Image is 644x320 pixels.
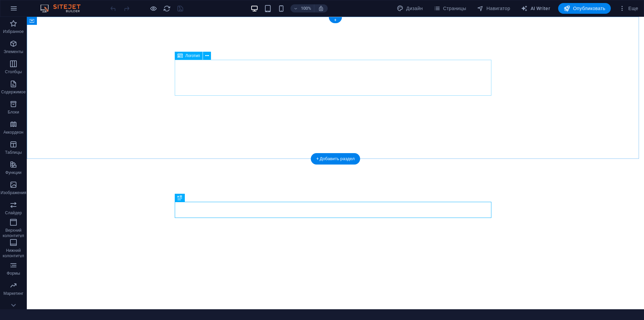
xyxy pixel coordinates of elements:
p: Функции [5,170,21,175]
img: Editor Logo [39,4,89,12]
span: Логотип [185,54,200,58]
button: Опубликовать [558,3,611,14]
p: Аккордеон [3,130,23,135]
div: + Добавить раздел [311,153,360,165]
span: Еще [619,5,638,12]
span: Дизайн [397,5,423,12]
span: Страницы [434,5,466,12]
button: Нажмите здесь, чтобы выйти из режима предварительного просмотра и продолжить редактирование [149,4,157,12]
button: Навигатор [474,3,513,14]
p: Слайдер [5,210,22,216]
p: Изображения [1,190,26,195]
span: Опубликовать [563,5,605,12]
h6: 100% [301,4,311,12]
p: Столбцы [5,69,22,75]
div: + [329,17,342,23]
span: Навигатор [477,5,510,12]
button: Дизайн [394,3,426,14]
button: reload [163,4,171,12]
p: Формы [7,271,20,276]
p: Содержимое [1,89,26,95]
i: Перезагрузить страницу [163,5,171,12]
span: AI Writer [521,5,550,12]
button: 100% [290,4,314,12]
p: Элементы [4,49,23,54]
p: Избранное [3,29,24,34]
button: Еще [616,3,641,14]
i: При изменении размера уровень масштабирования подстраивается автоматически в соответствии с выбра... [318,5,324,11]
button: Страницы [431,3,469,14]
p: Блоки [8,109,19,115]
p: Таблицы [5,150,22,155]
button: AI Writer [518,3,553,14]
div: Дизайн (Ctrl+Alt+Y) [394,3,426,14]
p: Маркетинг [3,291,23,296]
